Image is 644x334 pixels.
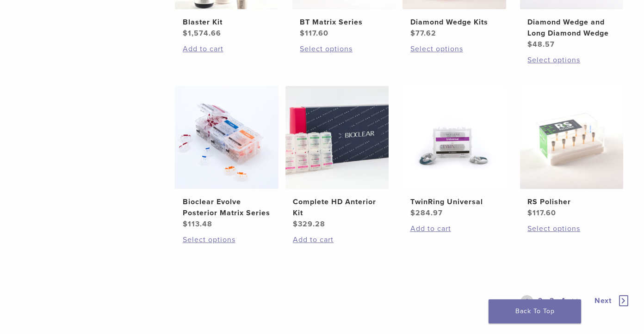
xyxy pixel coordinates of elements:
span: Next [594,296,612,305]
a: Add to cart: “TwinRing Universal” [410,223,498,234]
h2: TwinRing Universal [410,196,498,207]
img: Bioclear Evolve Posterior Matrix Series [175,86,279,189]
h2: Diamond Wedge Kits [410,17,498,28]
span: $ [300,29,305,38]
bdi: 77.62 [410,29,436,38]
img: TwinRing Universal [402,86,506,189]
span: $ [527,40,533,49]
bdi: 284.97 [410,208,443,218]
a: Add to cart: “Complete HD Anterior Kit” [293,234,381,245]
a: Add to cart: “Blaster Kit” [183,43,271,55]
span: $ [183,219,188,229]
a: Complete HD Anterior KitComplete HD Anterior Kit $329.28 [285,86,389,230]
span: $ [293,219,298,229]
bdi: 329.28 [293,219,325,229]
h2: Blaster Kit [183,17,271,28]
bdi: 113.48 [183,219,212,229]
a: >> [570,295,582,308]
span: $ [183,29,188,38]
span: $ [410,208,415,218]
a: Bioclear Evolve Posterior Matrix SeriesBioclear Evolve Posterior Matrix Series $113.48 [175,86,279,230]
bdi: 1,574.66 [183,29,221,38]
a: Select options for “Diamond Wedge Kits” [410,43,498,55]
a: 2 [536,295,545,308]
a: Select options for “Bioclear Evolve Posterior Matrix Series” [183,234,271,245]
a: 3 [548,295,556,308]
bdi: 117.60 [527,208,556,218]
a: 1 [520,295,533,308]
span: $ [527,208,533,218]
a: TwinRing UniversalTwinRing Universal $284.97 [402,86,506,219]
bdi: 117.60 [300,29,328,38]
span: $ [410,29,415,38]
a: Select options for “RS Polisher” [527,223,615,234]
h2: RS Polisher [527,196,615,207]
a: 4 [559,295,568,308]
a: Select options for “Diamond Wedge and Long Diamond Wedge” [527,55,615,66]
a: RS PolisherRS Polisher $117.60 [520,86,624,219]
a: Back To Top [489,299,581,323]
a: Select options for “BT Matrix Series” [300,43,388,55]
h2: BT Matrix Series [300,17,388,28]
img: Complete HD Anterior Kit [285,86,389,189]
bdi: 48.57 [527,40,555,49]
h2: Bioclear Evolve Posterior Matrix Series [183,196,271,219]
h2: Complete HD Anterior Kit [293,196,381,219]
h2: Diamond Wedge and Long Diamond Wedge [527,17,615,39]
img: RS Polisher [520,86,624,189]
